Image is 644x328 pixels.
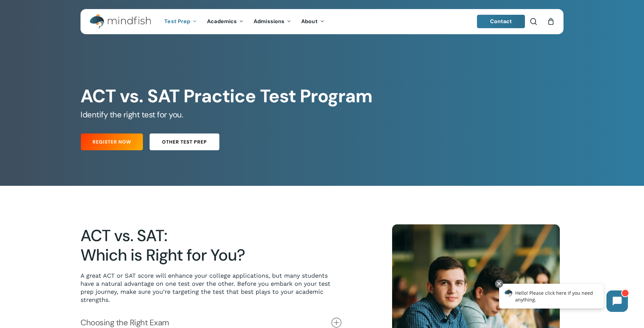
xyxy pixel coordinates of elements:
[80,9,563,34] header: Main Menu
[490,18,512,25] span: Contact
[80,226,341,265] h2: ACT vs. SAT: Which is Right for You?
[164,18,190,25] span: Test Prep
[202,19,249,24] a: Academics
[93,139,131,145] span: Register Now
[81,133,143,150] a: Register Now
[547,18,554,25] a: Cart
[80,86,563,107] h1: ACT vs. SAT Practice Test Program
[80,109,563,120] h5: Identify the right test for you.
[159,9,329,34] nav: Main Menu
[207,18,237,25] span: Academics
[249,19,296,24] a: Admissions
[150,133,219,150] a: Other Test Prep
[477,15,525,28] a: Contact
[159,19,202,24] a: Test Prep
[162,139,207,145] span: Other Test Prep
[301,18,318,25] span: About
[492,278,635,319] iframe: Chatbot
[80,272,341,304] p: A great ACT or SAT score will enhance your college applications, but many students have a natural...
[254,18,284,25] span: Admissions
[296,19,329,24] a: About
